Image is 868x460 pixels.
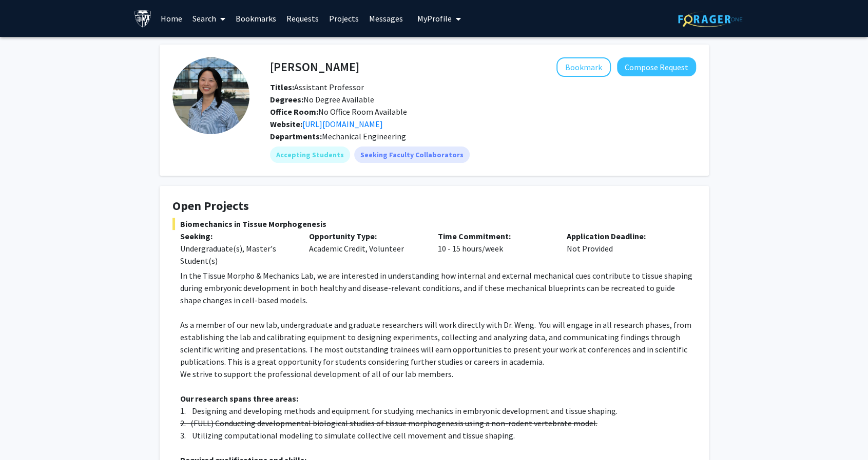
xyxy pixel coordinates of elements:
[559,230,688,267] div: Not Provided
[172,57,249,134] img: Profile Picture
[172,199,696,214] h4: Open Projects
[180,230,294,242] p: Seeking:
[302,119,383,129] a: Opens in a new tab
[172,218,696,230] span: Biomechanics in Tissue Morphogenesis
[134,10,152,28] img: Johns Hopkins University Logo
[8,414,44,452] iframe: Chat
[270,82,294,92] b: Titles:
[354,147,470,163] mat-chip: Seeking Faculty Collaborators
[270,107,318,117] b: Office Room:
[301,230,430,267] div: Academic Credit, Volunteer
[270,94,374,104] span: No Degree Available
[364,1,408,36] a: Messages
[230,1,281,36] a: Bookmarks
[180,393,298,404] strong: Our research spans three areas:
[324,1,364,36] a: Projects
[309,230,422,242] p: Opportunity Type:
[180,368,696,380] p: We strive to support the professional development of all of our lab members.
[180,405,696,417] p: 1. Designing and developing methods and equipment for studying mechanics in embryonic development...
[156,1,187,36] a: Home
[270,94,303,104] b: Degrees:
[270,82,364,92] span: Assistant Professor
[270,147,350,163] mat-chip: Accepting Students
[180,429,696,442] p: 3. Utilizing computational modeling to simulate collective cell movement and tissue shaping.
[438,230,551,242] p: Time Commitment:
[417,13,452,24] span: My Profile
[678,11,742,27] img: ForagerOne Logo
[180,269,696,306] p: In the Tissue Morpho & Mechanics Lab, we are interested in understanding how internal and externa...
[270,107,407,117] span: No Office Room Available
[281,1,324,36] a: Requests
[567,230,680,242] p: Application Deadline:
[270,57,359,76] h4: [PERSON_NAME]
[430,230,559,267] div: 10 - 15 hours/week
[270,119,302,129] b: Website:
[180,242,294,267] div: Undergraduate(s), Master's Student(s)
[180,319,696,368] p: As a member of our new lab, undergraduate and graduate researchers will work directly with Dr. We...
[270,131,322,141] b: Departments:
[187,1,230,36] a: Search
[556,57,611,77] button: Add Shinuo Weng to Bookmarks
[322,131,406,141] span: Mechanical Engineering
[617,57,696,76] button: Compose Request to Shinuo Weng
[180,418,597,428] s: 2. (FULL) Conducting developmental biological studies of tissue morphogenesis using a non-rodent ...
